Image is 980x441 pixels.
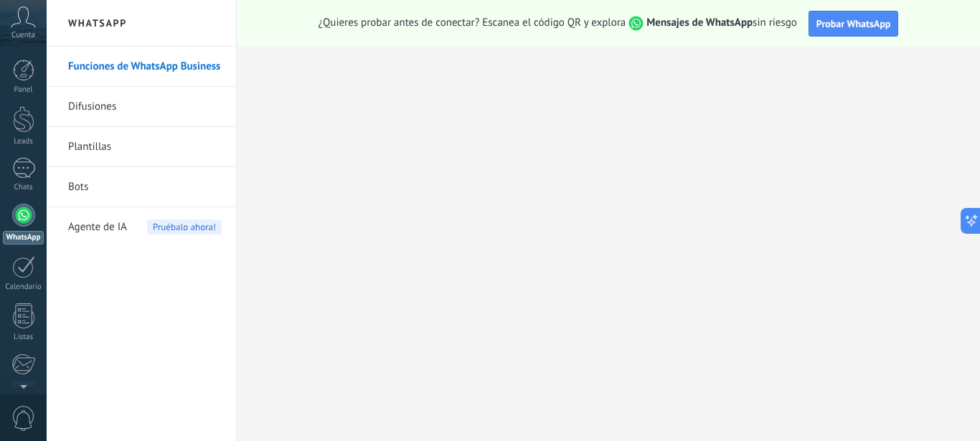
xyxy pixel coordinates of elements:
a: Funciones de WhatsApp Business [68,47,222,87]
a: Bots [68,167,222,207]
span: Agente de IA [68,207,127,247]
div: WhatsApp [3,231,44,245]
button: Probar WhatsApp [809,11,899,37]
span: ¿Quieres probar antes de conectar? Escanea el código QR y explora sin riesgo [319,16,797,31]
li: Difusiones [47,87,236,127]
div: Calendario [3,283,44,292]
a: Difusiones [68,87,222,127]
div: Listas [3,333,44,342]
span: Pruébalo ahora! [147,219,222,234]
li: Plantillas [47,127,236,167]
strong: Mensajes de WhatsApp [646,16,753,29]
li: Funciones de WhatsApp Business [47,47,236,87]
li: Bots [47,167,236,207]
span: Probar WhatsApp [816,17,891,30]
span: Cuenta [11,31,35,40]
a: Plantillas [68,127,222,167]
div: Leads [3,137,44,146]
li: Agente de IA [47,207,236,247]
a: Agente de IAPruébalo ahora! [68,207,222,247]
div: Panel [3,85,44,95]
div: Chats [3,183,44,192]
